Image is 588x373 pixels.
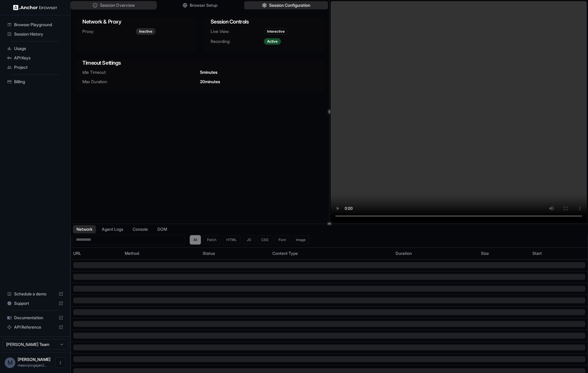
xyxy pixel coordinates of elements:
div: Inactive [136,28,156,35]
div: Method [125,250,198,256]
span: Support [14,300,56,306]
span: Browser Setup [190,2,217,8]
span: Live View: [211,29,264,34]
div: API Keys [5,53,66,63]
span: Mason Jongejan [18,357,51,362]
div: Status [203,250,267,256]
span: Idle Timeout: [82,69,200,75]
span: Project [14,64,63,70]
div: Size [481,250,528,256]
span: Schedule a demo [14,291,56,297]
span: API Reference [14,324,56,330]
div: M [5,357,15,368]
div: Support [5,299,66,308]
span: API Keys [14,55,63,61]
span: Billing [14,79,63,85]
span: Session Configuration [269,2,310,8]
div: Session History [5,29,66,39]
div: URL [73,250,120,256]
span: 5 minutes [200,69,217,75]
span: Browser Playground [14,22,63,28]
h3: Timeout Settings [82,59,317,67]
span: Recording: [211,39,264,44]
span: Proxy: [82,29,136,34]
span: masonjongejan2601@gmail.com [18,363,47,367]
div: Usage [5,44,66,53]
button: DOM [154,225,171,233]
span: Max Duration: [82,79,200,85]
div: Start [532,250,585,256]
span: Documentation [14,315,56,321]
button: Console [129,225,151,233]
span: Session History [14,31,63,37]
img: Anchor Logo [13,5,57,10]
div: Schedule a demo [5,289,66,299]
div: Project [5,63,66,72]
div: Billing [5,77,66,86]
span: Session Overview [100,2,135,9]
button: Agent Logs [98,225,127,233]
span: 20 minutes [200,79,220,85]
button: Open menu [55,357,66,368]
div: API Reference [5,322,66,332]
div: Browser Playground [5,20,66,29]
div: Content Type [272,250,391,256]
h3: Session Controls [211,18,318,26]
div: Interactive [264,28,288,35]
div: Duration [396,250,476,256]
div: Documentation [5,313,66,322]
button: Network [73,225,96,233]
h3: Network & Proxy [82,18,189,26]
span: Usage [14,46,63,51]
div: Active [264,38,281,45]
